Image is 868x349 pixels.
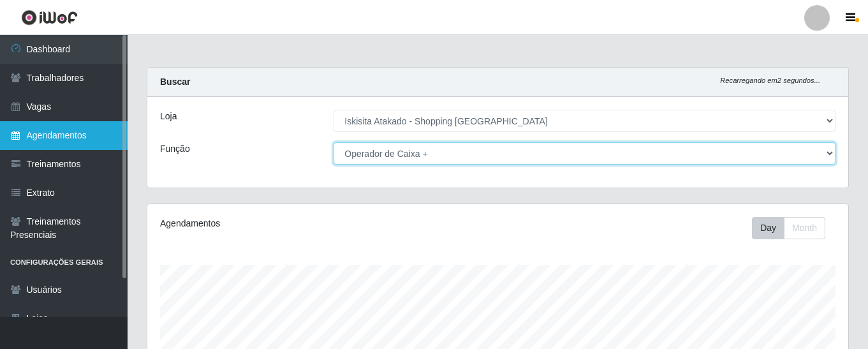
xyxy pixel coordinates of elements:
[160,110,177,123] label: Loja
[752,217,784,239] button: Day
[160,77,190,87] strong: Buscar
[160,217,430,230] div: Agendamentos
[160,142,190,156] label: Função
[21,10,78,26] img: CoreUI Logo
[752,217,825,239] div: First group
[720,77,820,84] i: Recarregando em 2 segundos...
[784,217,825,239] button: Month
[752,217,835,239] div: Toolbar with button groups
